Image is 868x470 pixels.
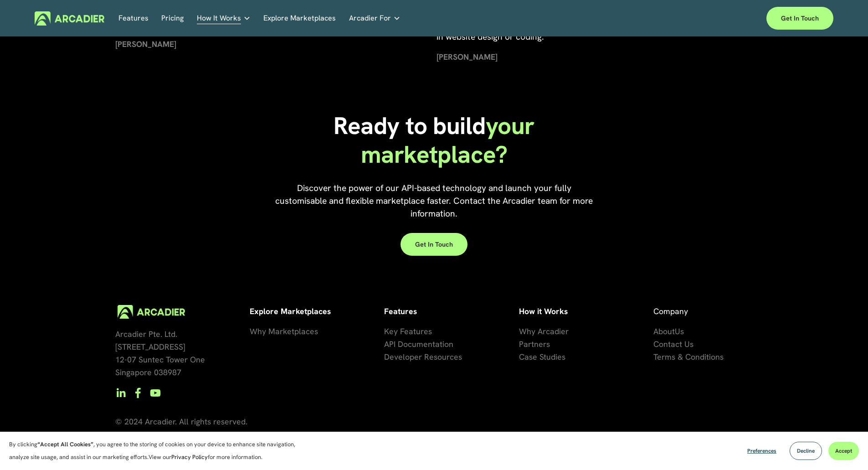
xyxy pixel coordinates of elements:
[37,440,93,448] strong: “Accept All Cookies”
[790,442,822,460] button: Decline
[263,11,336,26] a: Explore Marketplaces
[150,387,161,398] a: YouTube
[653,351,724,362] span: Terms & Conditions
[524,339,550,349] span: artners
[115,39,176,49] strong: [PERSON_NAME]
[519,338,524,351] a: P
[171,453,208,461] a: Privacy Policy
[653,339,693,349] span: Contact Us
[35,11,104,26] img: Arcadier
[519,351,529,362] span: Ca
[766,7,833,30] a: Get in touch
[197,12,241,25] span: How It Works
[529,351,565,363] a: se Studies
[384,306,417,316] strong: Features
[334,110,486,141] span: Ready to build
[797,447,815,455] span: Decline
[437,52,498,62] strong: [PERSON_NAME]
[519,351,529,363] a: Ca
[349,12,391,25] span: Arcadier For
[115,329,205,377] span: Arcadier Pte. Ltd. [STREET_ADDRESS] 12-07 Suntec Tower One Singapore 038987
[653,306,688,316] span: Company
[529,351,565,362] span: se Studies
[822,426,868,470] iframe: Chat Widget
[675,326,684,336] span: Us
[384,351,462,362] span: Developer Resources
[384,325,432,338] a: Key Features
[401,233,467,256] a: Get in touch
[519,339,524,349] span: P
[328,112,540,169] h1: your marketplace?
[275,182,595,219] span: Discover the power of our API-based technology and launch your fully customisable and flexible ma...
[653,326,675,336] span: About
[384,338,453,351] a: API Documentation
[9,438,305,464] p: By clicking , you agree to the storing of cookies on your device to enhance site navigation, anal...
[519,306,568,316] strong: How it Works
[384,326,432,336] span: Key Features
[653,338,693,351] a: Contact Us
[519,326,569,336] span: Why Arcadier
[197,11,251,26] a: folder dropdown
[133,387,144,398] a: Facebook
[161,11,184,26] a: Pricing
[653,351,724,363] a: Terms & Conditions
[115,387,126,398] a: LinkedIn
[250,326,318,336] span: Why Marketplaces
[740,442,783,460] button: Preferences
[519,325,569,338] a: Why Arcadier
[747,447,776,455] span: Preferences
[384,339,453,349] span: API Documentation
[118,11,149,26] a: Features
[250,306,331,316] strong: Explore Marketplaces
[653,325,675,338] a: About
[115,416,247,427] span: © 2024 Arcadier. All rights reserved.
[349,11,401,26] a: folder dropdown
[384,351,462,363] a: Developer Resources
[524,338,550,351] a: artners
[250,325,318,338] a: Why Marketplaces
